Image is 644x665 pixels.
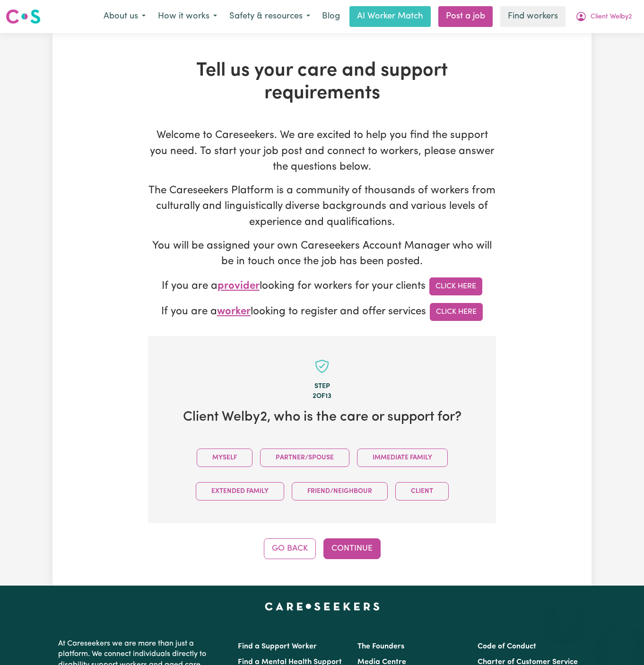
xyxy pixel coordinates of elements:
div: 2 of 13 [163,391,481,402]
button: About us [97,7,152,26]
a: Careseekers logo [6,6,41,27]
p: You will be assigned your own Careseekers Account Manager who will be in touch once the job has b... [148,238,496,270]
button: Client [395,482,449,501]
h2: Client Welby2 , who is the care or support for? [163,409,481,426]
h1: Tell us your care and support requirements [148,60,496,105]
p: If you are a looking for workers for your clients [148,277,496,295]
a: Post a job [438,6,493,27]
p: The Careseekers Platform is a community of thousands of workers from culturally and linguisticall... [148,183,496,231]
button: Safety & resources [223,7,316,26]
a: Find workers [500,6,566,27]
button: Friend/Neighbour [292,482,388,501]
iframe: Button to launch messaging window [606,627,636,657]
a: AI Worker Match [349,6,431,27]
button: Continue [323,538,381,559]
a: Code of Conduct [478,643,536,650]
a: Blog [316,6,346,27]
iframe: Close message [556,605,574,623]
button: Extended Family [196,482,284,501]
a: Careseekers home page [265,603,380,610]
button: Myself [197,449,252,467]
a: Click Here [430,303,483,321]
img: Careseekers logo [6,8,41,25]
p: Welcome to Careseekers. We are excited to help you find the support you need. To start your job p... [148,128,496,175]
p: If you are a looking to register and offer services [148,303,496,321]
button: Immediate Family [357,449,448,467]
a: The Founders [357,643,404,650]
button: How it works [152,7,223,26]
button: My Account [569,7,638,26]
a: Click Here [429,277,482,295]
div: Step [163,381,481,392]
a: Find a Support Worker [238,643,317,650]
span: provider [218,281,260,292]
button: Go Back [264,538,316,559]
span: Client Welby2 [591,12,632,22]
button: Partner/Spouse [260,449,349,467]
span: worker [217,306,251,317]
